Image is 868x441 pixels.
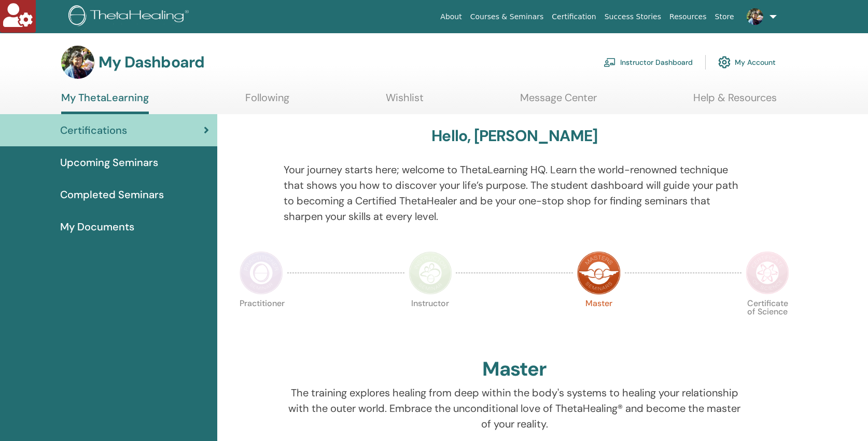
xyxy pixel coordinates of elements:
[466,7,548,26] a: Courses & Seminars
[747,8,763,25] img: default.jpg
[718,53,731,71] img: cog.svg
[520,91,597,112] a: Message Center
[61,91,149,114] a: My ThetaLearning
[577,251,621,295] img: Master
[431,127,597,145] h3: Hello, [PERSON_NAME]
[600,7,665,26] a: Success Stories
[99,53,204,72] h3: My Dashboard
[746,299,789,343] p: Certificate of Science
[409,299,452,343] p: Instructor
[604,58,616,67] img: chalkboard-teacher.svg
[665,7,711,26] a: Resources
[284,385,746,432] p: The training explores healing from deep within the body's systems to healing your relationship wi...
[60,219,134,235] span: My Documents
[240,299,283,343] p: Practitioner
[693,91,777,112] a: Help & Resources
[60,187,164,202] span: Completed Seminars
[284,162,746,224] p: Your journey starts here; welcome to ThetaLearning HQ. Learn the world-renowned technique that sh...
[68,5,192,29] img: logo.png
[245,91,289,112] a: Following
[436,7,466,26] a: About
[240,251,283,295] img: Practitioner
[386,91,424,112] a: Wishlist
[60,122,127,138] span: Certifications
[482,357,547,381] h2: Master
[711,7,738,26] a: Store
[60,155,158,170] span: Upcoming Seminars
[718,51,776,74] a: My Account
[577,299,621,343] p: Master
[61,46,94,79] img: default.jpg
[548,7,600,26] a: Certification
[604,51,693,74] a: Instructor Dashboard
[409,251,452,295] img: Instructor
[746,251,789,295] img: Certificate of Science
